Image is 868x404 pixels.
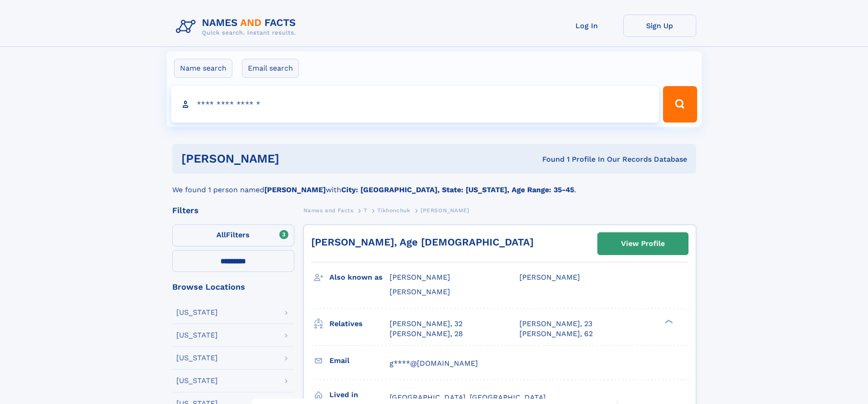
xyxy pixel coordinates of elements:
[176,309,218,316] div: [US_STATE]
[550,15,623,37] a: Log In
[303,205,354,216] a: Names and Facts
[519,273,580,281] span: [PERSON_NAME]
[663,318,673,324] div: ❯
[621,233,665,254] div: View Profile
[364,207,367,214] span: T
[181,153,411,164] h1: [PERSON_NAME]
[176,332,218,339] div: [US_STATE]
[623,15,696,37] a: Sign Up
[390,329,463,339] a: [PERSON_NAME], 28
[172,174,696,195] div: We found 1 person named with .
[172,283,294,291] div: Browse Locations
[172,225,294,246] label: Filters
[364,205,367,216] a: T
[264,185,326,194] b: [PERSON_NAME]
[390,287,450,296] span: [PERSON_NAME]
[390,393,546,402] span: [GEOGRAPHIC_DATA], [GEOGRAPHIC_DATA]
[329,270,390,285] h3: Also known as
[390,319,462,329] a: [PERSON_NAME], 32
[311,236,534,248] a: [PERSON_NAME], Age [DEMOGRAPHIC_DATA]
[377,205,410,216] a: Tikhonchuk
[172,206,294,215] div: Filters
[172,15,303,39] img: Logo Names and Facts
[377,207,410,214] span: Tikhonchuk
[411,154,687,164] div: Found 1 Profile In Our Records Database
[519,319,592,329] a: [PERSON_NAME], 23
[341,185,574,194] b: City: [GEOGRAPHIC_DATA], State: [US_STATE], Age Range: 35-45
[663,86,697,123] button: Search Button
[176,354,218,362] div: [US_STATE]
[421,207,469,214] span: [PERSON_NAME]
[174,59,232,78] label: Name search
[176,377,218,384] div: [US_STATE]
[216,230,226,239] span: All
[329,353,390,368] h3: Email
[171,86,659,123] input: search input
[598,233,688,255] a: View Profile
[519,329,593,339] a: [PERSON_NAME], 62
[242,59,299,78] label: Email search
[390,273,450,281] span: [PERSON_NAME]
[329,387,390,403] h3: Lived in
[329,316,390,332] h3: Relatives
